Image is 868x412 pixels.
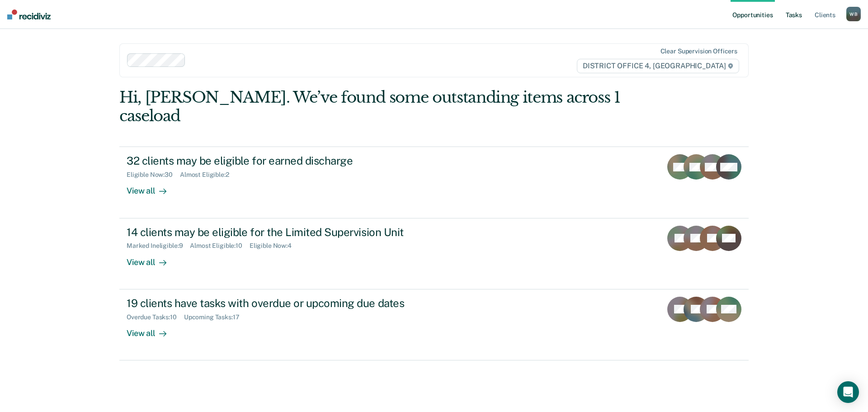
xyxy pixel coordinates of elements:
[250,242,299,250] div: Eligible Now : 4
[127,297,444,310] div: 19 clients have tasks with overdue or upcoming due dates
[184,313,247,321] div: Upcoming Tasks : 17
[119,147,749,218] a: 32 clients may be eligible for earned dischargeEligible Now:30Almost Eligible:2View all
[119,289,749,360] a: 19 clients have tasks with overdue or upcoming due datesOverdue Tasks:10Upcoming Tasks:17View all
[127,242,190,250] div: Marked Ineligible : 9
[127,171,180,179] div: Eligible Now : 30
[127,226,444,239] div: 14 clients may be eligible for the Limited Supervision Unit
[127,154,444,167] div: 32 clients may be eligible for earned discharge
[846,7,861,21] div: W B
[127,321,177,338] div: View all
[660,47,737,55] div: Clear supervision officers
[127,179,177,196] div: View all
[190,242,250,250] div: Almost Eligible : 10
[837,381,859,403] div: Open Intercom Messenger
[119,88,623,125] div: Hi, [PERSON_NAME]. We’ve found some outstanding items across 1 caseload
[119,218,749,289] a: 14 clients may be eligible for the Limited Supervision UnitMarked Ineligible:9Almost Eligible:10E...
[127,313,184,321] div: Overdue Tasks : 10
[180,171,236,179] div: Almost Eligible : 2
[127,250,177,267] div: View all
[577,59,739,73] span: DISTRICT OFFICE 4, [GEOGRAPHIC_DATA]
[846,7,861,21] button: WB
[7,9,51,19] img: Recidiviz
